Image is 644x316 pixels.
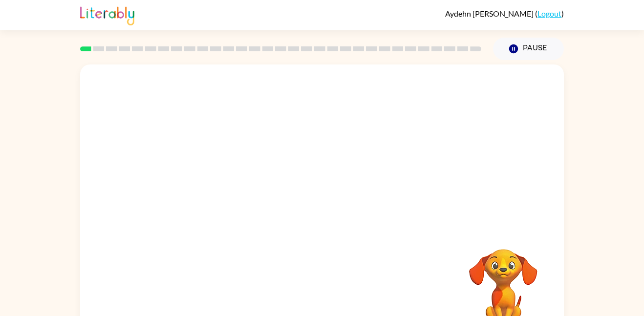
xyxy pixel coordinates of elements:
button: Pause [493,38,564,60]
div: ( ) [445,9,564,18]
span: Aydehn [PERSON_NAME] [445,9,535,18]
a: Logout [537,9,561,18]
img: Literably [80,4,134,25]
